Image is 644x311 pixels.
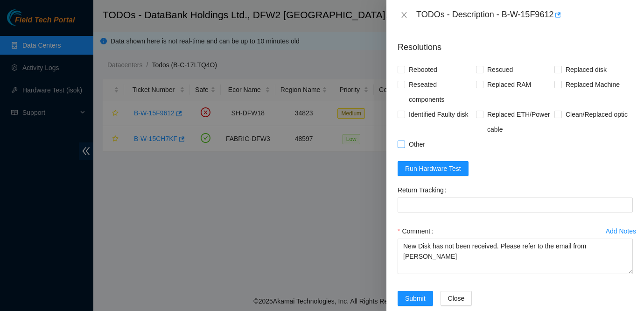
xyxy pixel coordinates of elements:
input: Return Tracking [398,198,633,212]
div: Add Notes [606,228,636,234]
textarea: Comment [398,239,633,274]
span: close [400,11,408,19]
button: Close [398,11,411,20]
span: Submit [405,293,426,304]
button: Add Notes [605,224,637,239]
button: Close [441,291,472,306]
label: Return Tracking [398,183,450,198]
span: Rebooted [405,62,441,77]
span: Replaced disk [562,62,610,77]
span: Close [448,293,465,304]
span: Reseated components [405,77,476,107]
span: Replaced Machine [562,77,623,92]
button: Submit [398,291,433,306]
div: TODOs - Description - B-W-15F9612 [416,7,633,22]
span: Other [405,137,429,152]
button: Run Hardware Test [398,161,469,176]
p: Resolutions [398,34,633,54]
span: Rescued [483,62,517,77]
span: Identified Faulty disk [405,107,472,122]
span: Clean/Replaced optic [562,107,631,122]
span: Replaced RAM [483,77,535,92]
span: Replaced ETH/Power cable [483,107,554,137]
span: Run Hardware Test [405,163,461,174]
label: Comment [398,224,437,239]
